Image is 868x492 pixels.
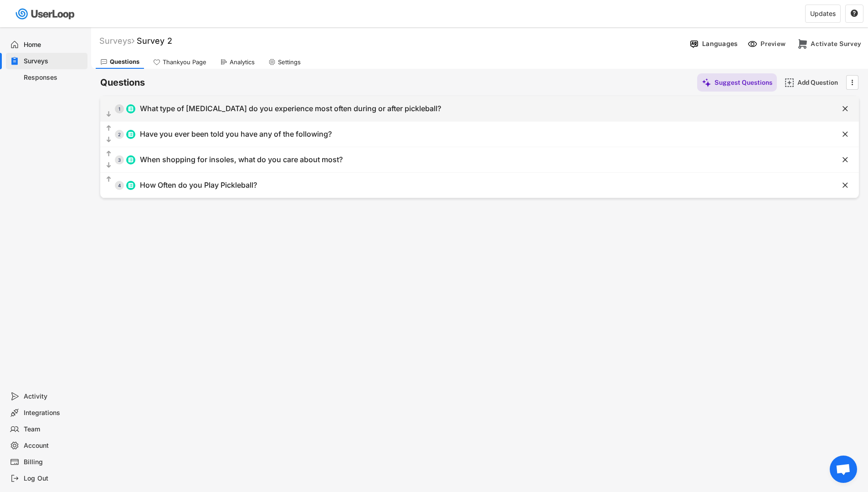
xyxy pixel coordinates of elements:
[105,149,113,159] button: 
[830,456,857,483] div: Open chat
[115,158,124,162] div: 3
[851,9,858,17] text: 
[105,124,113,133] button: 
[797,78,843,87] div: Add Question
[107,150,111,158] text: 
[810,10,836,17] div: Updates
[24,392,84,401] div: Activity
[278,58,301,66] div: Settings
[811,40,861,48] div: Activate Survey
[24,474,84,483] div: Log Out
[128,106,134,112] img: ListMajor.svg
[842,104,848,113] text: 
[702,40,738,48] div: Languages
[841,181,850,190] button: 
[24,73,84,82] div: Responses
[115,107,124,111] div: 1
[798,39,807,49] img: CheckoutMajor%20%281%29.svg
[689,39,699,49] img: Language%20Icon.svg
[24,57,84,66] div: Surveys
[841,155,850,164] button: 
[140,180,257,190] div: How Often do you Play Pickleball?
[785,78,794,87] img: AddMajor.svg
[841,104,850,113] button: 
[852,77,853,87] text: 
[105,135,113,144] button: 
[140,129,332,139] div: Have you ever been told you have any of the following?
[850,10,858,18] button: 
[842,180,848,190] text: 
[847,76,857,89] button: 
[115,183,124,188] div: 4
[842,155,848,164] text: 
[24,41,84,49] div: Home
[105,110,113,119] button: 
[230,58,255,66] div: Analytics
[163,58,206,66] div: Thankyou Page
[841,130,850,139] button: 
[24,441,84,450] div: Account
[99,36,134,46] div: Surveys
[14,5,78,23] img: userloop-logo-01.svg
[105,175,113,184] button: 
[105,161,113,170] button: 
[714,78,772,87] div: Suggest Questions
[760,40,788,48] div: Preview
[107,110,111,118] text: 
[24,409,84,417] div: Integrations
[140,104,441,113] div: What type of [MEDICAL_DATA] do you experience most often during or after pickleball?
[107,136,111,143] text: 
[842,129,848,139] text: 
[128,132,134,137] img: ListMajor.svg
[107,161,111,169] text: 
[110,58,139,66] div: Questions
[128,157,134,163] img: ListMajor.svg
[140,155,343,164] div: When shopping for insoles, what do you care about most?
[107,175,111,183] text: 
[100,77,145,89] h6: Questions
[24,458,84,466] div: Billing
[137,36,172,46] font: Survey 2
[24,425,84,434] div: Team
[107,124,111,132] text: 
[115,132,124,137] div: 2
[128,183,134,188] img: ListMajor.svg
[702,78,711,87] img: MagicMajor%20%28Purple%29.svg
